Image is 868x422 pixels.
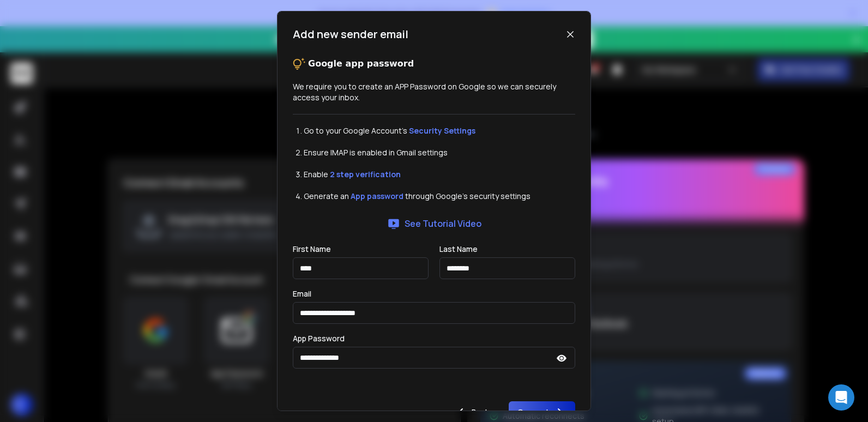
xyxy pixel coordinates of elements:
a: 2 step verification [330,169,401,179]
label: Email [293,290,311,298]
a: App password [351,191,403,201]
p: We require you to create an APP Password on Google so we can securely access your inbox. [293,81,575,103]
a: Security Settings [409,125,475,136]
li: Generate an through Google's security settings [304,191,575,202]
img: tips [293,57,306,70]
a: See Tutorial Video [387,217,481,230]
p: Google app password [308,57,414,70]
label: App Password [293,335,345,342]
li: Ensure IMAP is enabled in Gmail settings [304,147,575,158]
label: First Name [293,245,331,253]
li: Enable [304,169,575,180]
label: Last Name [439,245,478,253]
h1: Add new sender email [293,27,408,42]
div: Open Intercom Messenger [828,384,854,411]
li: Go to your Google Account’s [304,125,575,136]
